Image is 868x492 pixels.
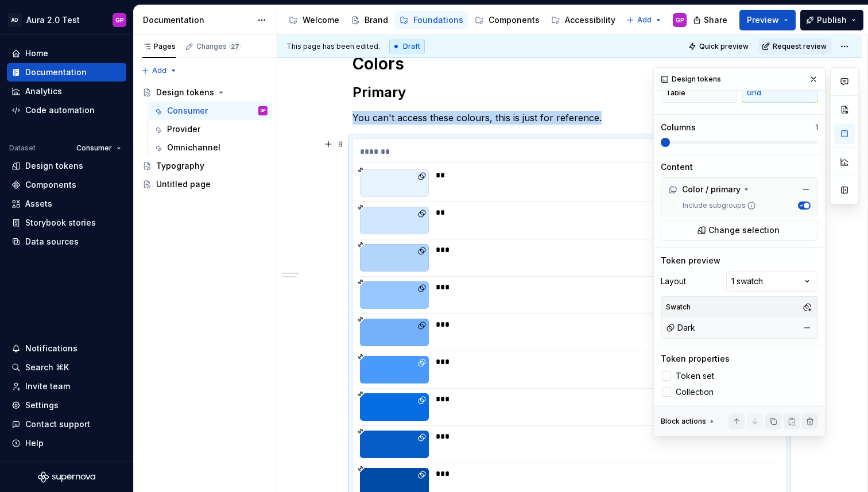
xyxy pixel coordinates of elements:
[7,176,126,194] a: Components
[138,63,181,79] button: Add
[623,12,666,28] button: Add
[156,160,204,172] div: Typography
[25,160,83,172] div: Design tokens
[489,14,540,26] div: Components
[7,195,126,213] a: Assets
[284,9,621,32] div: Page tree
[7,377,126,396] a: Invite team
[303,14,339,26] div: Welcome
[2,7,131,32] button: ADAura 2.0 TestGP
[7,63,126,82] a: Documentation
[676,16,684,25] div: GP
[346,11,393,29] a: Brand
[413,14,463,26] div: Foundations
[395,11,468,29] a: Foundations
[622,11,699,29] a: Globalization
[7,157,126,175] a: Design tokens
[25,86,62,97] div: Analytics
[38,471,95,483] svg: Supernova Logo
[25,437,44,449] div: Help
[8,13,22,27] div: AD
[25,48,48,59] div: Home
[365,14,388,26] div: Brand
[152,66,166,75] span: Add
[149,120,272,138] a: Provider
[167,142,220,153] div: Omnichannel
[26,14,80,26] div: Aura 2.0 Test
[7,82,126,100] a: Analytics
[817,14,847,26] span: Publish
[7,101,126,119] a: Code automation
[167,105,208,117] div: Consumer
[685,38,754,55] button: Quick preview
[7,358,126,377] button: Search ⌘K
[470,11,544,29] a: Components
[352,84,406,100] strong: Primary
[739,10,796,30] button: Preview
[76,144,112,153] span: Consumer
[143,14,251,26] div: Documentation
[25,217,96,228] div: Storybook stories
[389,40,425,53] div: Draft
[138,83,272,193] div: Page tree
[138,83,272,102] a: Design tokens
[149,102,272,120] a: ConsumerGP
[25,179,76,191] div: Components
[547,11,620,29] a: Accessibility
[156,179,211,190] div: Untitled page
[149,138,272,157] a: Omnichannel
[800,10,863,30] button: Publish
[704,14,727,26] span: Share
[7,214,126,232] a: Storybook stories
[156,87,214,98] div: Design tokens
[7,233,126,251] a: Data sources
[25,67,87,78] div: Documentation
[565,14,615,26] div: Accessibility
[9,144,36,153] div: Dataset
[25,381,70,392] div: Invite team
[25,236,79,247] div: Data sources
[687,10,735,30] button: Share
[284,11,344,29] a: Welcome
[25,400,59,411] div: Settings
[142,42,176,51] div: Pages
[352,111,786,125] p: You can't access these colours, this is just for reference.
[25,343,77,354] div: Notifications
[167,123,200,135] div: Provider
[229,42,241,51] span: 27
[7,44,126,63] a: Home
[7,396,126,414] a: Settings
[196,42,241,51] div: Changes
[138,157,272,175] a: Typography
[261,105,266,117] div: GP
[115,16,124,25] div: GP
[71,140,126,156] button: Consumer
[25,104,95,116] div: Code automation
[7,434,126,452] button: Help
[7,339,126,358] button: Notifications
[773,42,827,51] span: Request review
[747,14,779,26] span: Preview
[637,16,652,25] span: Add
[286,42,380,51] span: This page has been edited.
[25,198,52,210] div: Assets
[25,362,69,373] div: Search ⌘K
[758,38,832,55] button: Request review
[7,415,126,433] button: Contact support
[352,53,786,74] h1: Colors
[25,419,90,430] div: Contact support
[138,175,272,193] a: Untitled page
[699,42,749,51] span: Quick preview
